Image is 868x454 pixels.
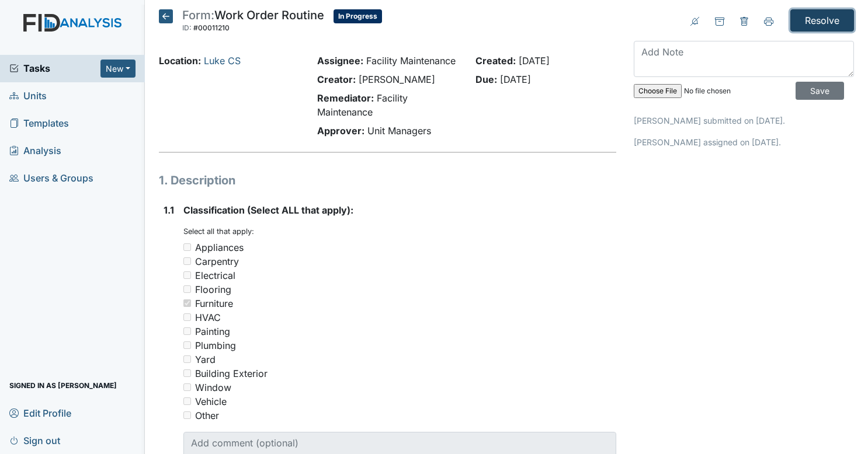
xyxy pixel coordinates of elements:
button: New [100,60,136,78]
span: [DATE] [500,74,531,85]
div: Building Exterior [195,366,268,380]
span: [DATE] [519,55,550,67]
div: Window [195,380,231,394]
a: Luke CS [204,55,241,67]
input: Window [183,383,191,391]
span: Signed in as [PERSON_NAME] [9,376,117,394]
strong: Created: [475,55,516,67]
input: Painting [183,327,191,335]
div: Yard [195,352,216,366]
input: Building Exterior [183,369,191,377]
label: 1.1 [164,203,174,217]
div: Appliances [195,240,244,254]
span: Units [9,87,47,105]
span: Facility Maintenance [366,55,456,67]
strong: Due: [475,74,497,85]
span: Templates [9,114,69,132]
div: Other [195,408,219,422]
small: Select all that apply: [183,227,254,236]
span: Sign out [9,431,60,449]
input: Save [796,82,844,100]
input: HVAC [183,313,191,321]
p: [PERSON_NAME] submitted on [DATE]. [634,114,854,127]
a: Tasks [9,61,100,75]
input: Vehicle [183,397,191,405]
span: Unit Managers [367,125,431,137]
p: [PERSON_NAME] assigned on [DATE]. [634,136,854,148]
input: Resolve [790,9,854,32]
span: Edit Profile [9,404,71,422]
strong: Assignee: [317,55,363,67]
input: Other [183,411,191,419]
span: Form: [182,8,214,22]
input: Furniture [183,299,191,307]
input: Electrical [183,271,191,279]
input: Carpentry [183,257,191,265]
div: Work Order Routine [182,9,324,35]
input: Appliances [183,243,191,251]
strong: Creator: [317,74,356,85]
div: Plumbing [195,338,236,352]
strong: Remediator: [317,92,374,104]
span: [PERSON_NAME] [359,74,435,85]
input: Plumbing [183,341,191,349]
div: Furniture [195,296,233,310]
input: Flooring [183,285,191,293]
span: Classification (Select ALL that apply): [183,204,353,216]
div: Vehicle [195,394,227,408]
div: Electrical [195,268,235,282]
strong: Location: [159,55,201,67]
div: Flooring [195,282,231,296]
span: Analysis [9,142,61,160]
div: Carpentry [195,254,239,268]
span: #00011210 [193,23,230,32]
h1: 1. Description [159,172,617,189]
span: ID: [182,23,192,32]
span: Users & Groups [9,169,93,187]
strong: Approver: [317,125,364,137]
div: Painting [195,324,230,338]
span: In Progress [334,9,382,23]
div: HVAC [195,310,221,324]
input: Yard [183,355,191,363]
